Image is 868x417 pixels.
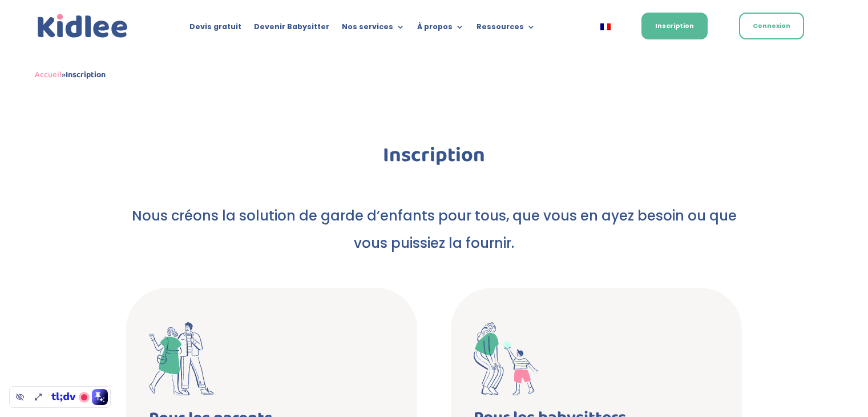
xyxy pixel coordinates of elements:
[474,322,539,395] img: babysitter
[35,68,106,82] span: »
[477,23,535,35] a: Ressources
[641,13,708,39] a: Inscription
[126,145,742,171] h1: Inscription
[35,11,131,41] a: Kidlee Logo
[35,68,62,82] a: Accueil
[600,23,611,30] img: Français
[342,23,405,35] a: Nos services
[149,322,214,396] img: parents
[739,13,804,39] a: Connexion
[417,23,464,35] a: À propos
[66,68,106,82] strong: Inscription
[126,202,742,257] p: Nous créons la solution de garde d’enfants pour tous, que vous en ayez besoin ou que vous puissie...
[35,11,131,41] img: logo_kidlee_bleu
[254,23,329,35] a: Devenir Babysitter
[189,23,241,35] a: Devis gratuit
